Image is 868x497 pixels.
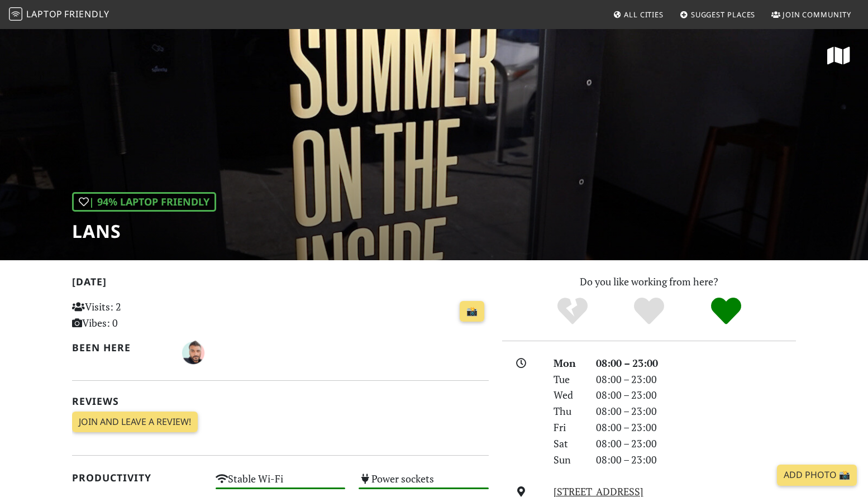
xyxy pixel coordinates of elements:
a: Join and leave a review! [72,412,198,433]
p: Visits: 2 Vibes: 0 [72,299,202,331]
div: 08:00 – 23:00 [589,452,803,468]
div: | 94% Laptop Friendly [72,192,216,212]
span: Suggest Places [691,9,756,20]
div: 08:00 – 23:00 [589,371,803,388]
span: Laptop [26,8,63,20]
div: Yes [611,296,688,327]
div: Wed [547,387,589,403]
a: Join Community [767,4,856,25]
h2: [DATE] [72,276,489,292]
div: Thu [547,403,589,419]
div: 08:00 – 23:00 [589,355,803,371]
div: No [534,296,611,327]
a: 📸 [460,301,484,322]
img: 5413-tahsin.jpg [180,340,207,366]
div: 08:00 – 23:00 [589,387,803,403]
a: All Cities [608,4,668,25]
a: LaptopFriendly LaptopFriendly [9,5,109,25]
h1: LANS [72,221,216,242]
span: Friendly [64,8,109,20]
div: 08:00 – 23:00 [589,419,803,436]
a: Add Photo 📸 [777,465,857,486]
p: Do you like working from here? [502,274,796,290]
div: Sat [547,436,589,452]
span: Join Community [783,9,851,20]
span: Tahsin Aktas [180,345,207,359]
div: Tue [547,371,589,388]
h2: Productivity [72,472,202,484]
div: Sun [547,452,589,468]
div: Mon [547,355,589,371]
div: 08:00 – 23:00 [589,403,803,419]
h2: Been here [72,342,166,353]
div: Fri [547,419,589,436]
div: Definitely! [688,296,765,327]
img: LaptopFriendly [9,7,22,21]
span: All Cities [624,9,664,20]
h2: Reviews [72,395,489,407]
div: 08:00 – 23:00 [589,436,803,452]
a: Suggest Places [675,4,760,25]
